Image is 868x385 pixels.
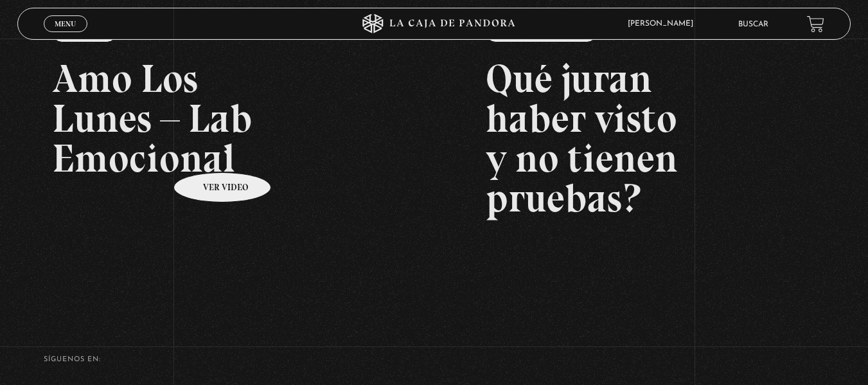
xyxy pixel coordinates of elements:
[50,31,80,40] span: Cerrar
[621,20,706,28] span: [PERSON_NAME]
[44,356,825,363] h4: SÍguenos en:
[807,15,824,32] a: View your shopping cart
[55,20,76,28] span: Menu
[738,21,768,28] a: Buscar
